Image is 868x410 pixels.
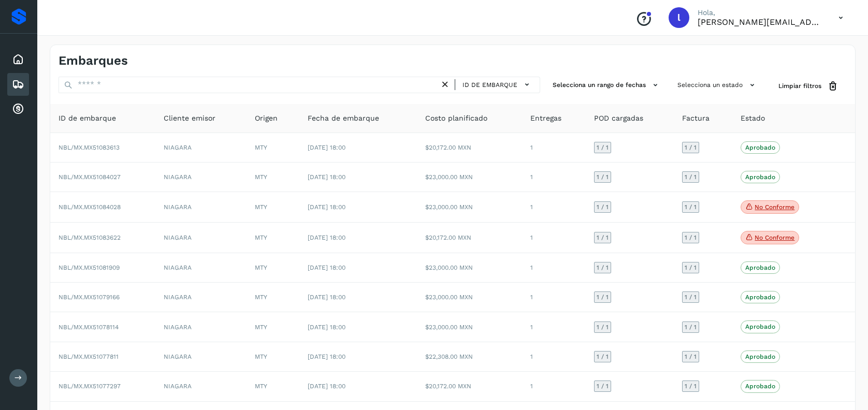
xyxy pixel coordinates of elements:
[685,294,697,300] span: 1 / 1
[308,173,345,181] span: [DATE] 18:00
[522,163,586,192] td: 1
[522,133,586,163] td: 1
[417,163,522,192] td: $23,000.00 MXN
[698,17,822,27] p: lorena.rojo@serviciosatc.com.mx
[308,383,345,390] span: [DATE] 18:00
[685,354,697,360] span: 1 / 1
[597,354,609,360] span: 1 / 1
[308,353,345,360] span: [DATE] 18:00
[745,264,775,271] p: Aprobado
[59,294,120,301] span: NBL/MX.MX51079166
[770,77,847,96] button: Limpiar filtros
[155,312,247,342] td: NIAGARA
[155,253,247,283] td: NIAGARA
[530,113,561,124] span: Entregas
[155,192,247,223] td: NIAGARA
[685,204,697,210] span: 1 / 1
[745,173,775,181] p: Aprobado
[522,253,586,283] td: 1
[7,98,29,121] div: Cuentas por cobrar
[417,133,522,163] td: $20,172.00 MXN
[247,163,299,192] td: MTY
[155,163,247,192] td: NIAGARA
[155,223,247,253] td: NIAGARA
[745,383,775,390] p: Aprobado
[745,353,775,360] p: Aprobado
[308,234,345,241] span: [DATE] 18:00
[685,144,697,151] span: 1 / 1
[522,192,586,223] td: 1
[247,223,299,253] td: MTY
[417,223,522,253] td: $20,172.00 MXN
[459,77,536,92] button: ID de embarque
[247,372,299,401] td: MTY
[597,294,609,300] span: 1 / 1
[247,312,299,342] td: MTY
[682,113,710,124] span: Factura
[155,133,247,163] td: NIAGARA
[597,174,609,180] span: 1 / 1
[462,80,517,90] span: ID de embarque
[685,174,697,180] span: 1 / 1
[247,192,299,223] td: MTY
[745,323,775,330] p: Aprobado
[548,77,665,94] button: Selecciona un rango de fechas
[59,324,119,331] span: NBL/MX.MX51078114
[7,48,29,71] div: Inicio
[685,265,697,271] span: 1 / 1
[685,383,697,389] span: 1 / 1
[522,372,586,401] td: 1
[59,353,119,360] span: NBL/MX.MX51077811
[755,203,794,211] p: No conforme
[417,342,522,372] td: $22,308.00 MXN
[522,312,586,342] td: 1
[308,264,345,271] span: [DATE] 18:00
[597,235,609,241] span: 1 / 1
[59,113,116,124] span: ID de embarque
[247,283,299,312] td: MTY
[522,283,586,312] td: 1
[308,294,345,301] span: [DATE] 18:00
[698,8,822,17] p: Hola,
[597,265,609,271] span: 1 / 1
[685,324,697,330] span: 1 / 1
[522,223,586,253] td: 1
[59,53,128,68] h4: Embarques
[59,203,121,211] span: NBL/MX.MX51084028
[155,283,247,312] td: NIAGARA
[597,204,609,210] span: 1 / 1
[685,235,697,241] span: 1 / 1
[247,342,299,372] td: MTY
[741,113,765,124] span: Estado
[745,294,775,301] p: Aprobado
[59,383,121,390] span: NBL/MX.MX51077297
[597,383,609,389] span: 1 / 1
[417,283,522,312] td: $23,000.00 MXN
[522,342,586,372] td: 1
[778,81,821,91] span: Limpiar filtros
[417,372,522,401] td: $20,172.00 MXN
[7,73,29,96] div: Embarques
[425,113,487,124] span: Costo planificado
[59,144,120,151] span: NBL/MX.MX51083613
[308,324,345,331] span: [DATE] 18:00
[597,324,609,330] span: 1 / 1
[155,342,247,372] td: NIAGARA
[417,312,522,342] td: $23,000.00 MXN
[255,113,278,124] span: Origen
[597,144,609,151] span: 1 / 1
[308,203,345,211] span: [DATE] 18:00
[417,253,522,283] td: $23,000.00 MXN
[59,264,120,271] span: NBL/MX.MX51081909
[247,133,299,163] td: MTY
[247,253,299,283] td: MTY
[755,234,794,241] p: No conforme
[308,113,379,124] span: Fecha de embarque
[59,234,121,241] span: NBL/MX.MX51083622
[155,372,247,401] td: NIAGARA
[673,77,762,94] button: Selecciona un estado
[164,113,215,124] span: Cliente emisor
[59,173,121,181] span: NBL/MX.MX51084027
[745,144,775,151] p: Aprobado
[308,144,345,151] span: [DATE] 18:00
